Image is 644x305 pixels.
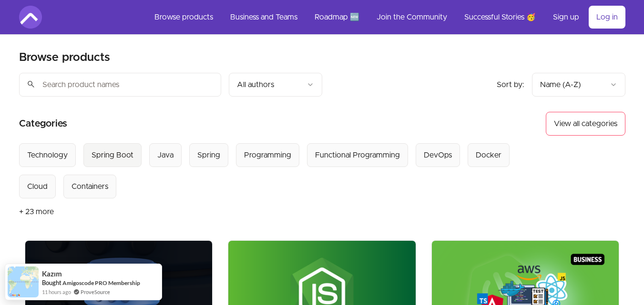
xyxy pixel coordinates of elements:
h2: Browse products [19,50,110,65]
div: Cloud [27,181,48,192]
span: Bought [42,279,61,286]
a: Log in [589,6,625,29]
h2: Categories [19,112,67,136]
a: ProveSource [81,288,110,296]
div: Technology [27,149,68,161]
span: Kazım [42,270,62,278]
div: Spring [197,149,220,161]
a: Roadmap 🆕 [307,6,367,29]
div: Spring Boot [92,149,133,161]
button: + 23 more [19,198,54,225]
span: 11 hours ago [42,288,71,296]
span: Sort by: [497,81,524,89]
a: Sign up [545,6,587,29]
div: Containers [72,181,108,192]
div: DevOps [424,149,452,161]
img: Amigoscode logo [19,6,42,29]
a: Join the Community [369,6,455,29]
button: View all categories [546,112,625,136]
a: Browse products [147,6,221,29]
div: Programming [244,149,291,161]
div: Java [157,149,174,161]
button: Product sort options [532,73,625,97]
a: Successful Stories 🥳 [457,6,543,29]
nav: Main [147,6,625,29]
img: provesource social proof notification image [8,266,39,297]
div: Docker [476,149,501,161]
div: Functional Programming [315,149,400,161]
a: Business and Teams [223,6,305,29]
span: search [27,78,35,91]
input: Search product names [19,73,221,97]
button: Filter by author [229,73,322,97]
a: Amigoscode PRO Membership [62,279,140,286]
